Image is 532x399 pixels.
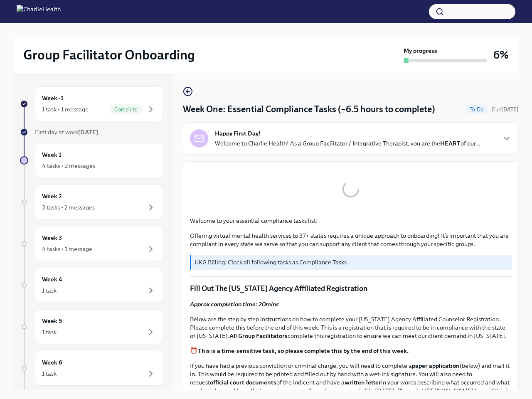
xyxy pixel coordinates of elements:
[42,316,62,325] h6: Week 5
[42,150,62,159] h6: Week 1
[195,258,508,266] p: UKG Billing: Clock all following tasks as Compliance Tasks
[42,328,57,336] div: 1 task
[20,86,163,121] a: Week -11 task • 1 messageComplete
[198,347,409,355] strong: This is a time-sensitive task, so please complete this by the end of this week.
[42,105,89,113] div: 1 task • 1 message
[190,347,512,355] p: ⏰
[190,300,279,308] strong: Approx completion time: 20mins
[42,203,95,212] div: 3 tasks • 2 messages
[20,268,163,303] a: Week 41 task
[210,379,276,386] strong: official court documents
[190,217,512,225] p: Welcome to your essential compliance tasks list!
[42,245,92,253] div: 4 tasks • 1 message
[20,128,163,136] a: First day at work[DATE]
[190,283,512,293] p: Fill Out The [US_STATE] Agency Affiliated Registration
[215,129,261,138] strong: Happy First Day!
[20,143,163,178] a: Week 14 tasks • 2 messages
[42,162,95,170] div: 4 tasks • 2 messages
[492,106,519,113] span: Due
[190,232,512,248] p: Offering virtual mental health services to 37+ states requires a unique approach to onboarding! I...
[42,233,62,242] h6: Week 3
[23,47,195,63] h2: Group Facilitator Onboarding
[492,106,519,113] span: September 15th, 2025 07:00
[78,128,98,136] strong: [DATE]
[42,286,57,295] div: 1 task
[183,103,435,116] h4: Week One: Essential Compliance Tasks (~6.5 hours to complete)
[20,226,163,261] a: Week 34 tasks • 1 message
[190,168,512,210] button: Zoom image
[215,139,480,148] p: Welcome to Charlie Health! As a Group Facilitator / Integrative Therapist, you are the of our...
[501,106,519,113] strong: [DATE]
[42,369,57,378] div: 1 task
[404,47,437,55] strong: My progress
[42,192,62,201] h6: Week 2
[345,379,381,386] strong: written letter
[42,358,62,367] h6: Week 6
[493,47,509,62] h3: 6%
[42,94,64,103] h6: Week -1
[20,185,163,219] a: Week 23 tasks • 2 messages
[17,5,61,18] img: CharlieHealth
[109,106,143,113] span: Complete
[20,309,163,344] a: Week 51 task
[440,140,461,147] strong: HEART
[190,315,512,340] p: Below are the step by step instructions on how to complete your [US_STATE] Agency Affiliated Coun...
[20,351,163,386] a: Week 61 task
[42,275,62,284] h6: Week 4
[229,332,288,340] strong: All Group Facilitators
[412,362,460,369] strong: paper application
[465,106,488,113] span: To Do
[35,128,98,136] span: First day at work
